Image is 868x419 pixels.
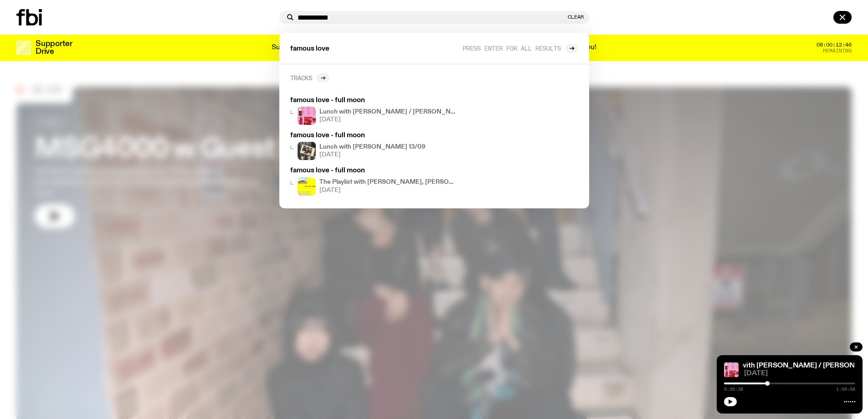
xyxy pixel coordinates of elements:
[36,40,72,56] h3: Supporter Drive
[319,109,458,115] h4: Lunch with [PERSON_NAME] / [PERSON_NAME] for [MEDICAL_DATA] Interview
[298,142,316,160] img: A polaroid of Ella Avni in the studio on top of the mixer which is also located in the studio.
[290,73,329,83] a: Tracks
[319,144,426,150] h4: Lunch with [PERSON_NAME] 13/09
[287,129,462,164] a: famous love - full moonA polaroid of Ella Avni in the studio on top of the mixer which is also lo...
[287,93,462,129] a: famous love - full moonLunch with [PERSON_NAME] / [PERSON_NAME] for [MEDICAL_DATA] Interview[DATE]
[319,187,458,193] span: [DATE]
[462,44,578,53] a: Press enter for all results
[817,42,852,47] span: 08:00:12:46
[319,117,458,123] span: [DATE]
[836,387,855,392] span: 1:59:58
[744,370,855,377] span: [DATE]
[724,387,743,392] span: 0:39:38
[319,179,458,185] h4: The Playlist with [PERSON_NAME], [PERSON_NAME], [PERSON_NAME], and Raf
[462,45,561,52] span: Press enter for all results
[272,44,596,52] p: Supporter Drive 2025: Shaping the future of our city’s music, arts, and culture - with the help o...
[290,167,458,174] h3: famous love - full moon
[290,97,458,104] h3: famous love - full moon
[823,48,852,53] span: Remaining
[568,15,584,20] button: Clear
[290,74,312,81] h2: Tracks
[290,132,458,139] h3: famous love - full moon
[290,46,329,52] span: famous love
[287,164,462,199] a: famous love - full moonThe Playlist with [PERSON_NAME], [PERSON_NAME], [PERSON_NAME], and Raf[DATE]
[319,152,426,158] span: [DATE]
